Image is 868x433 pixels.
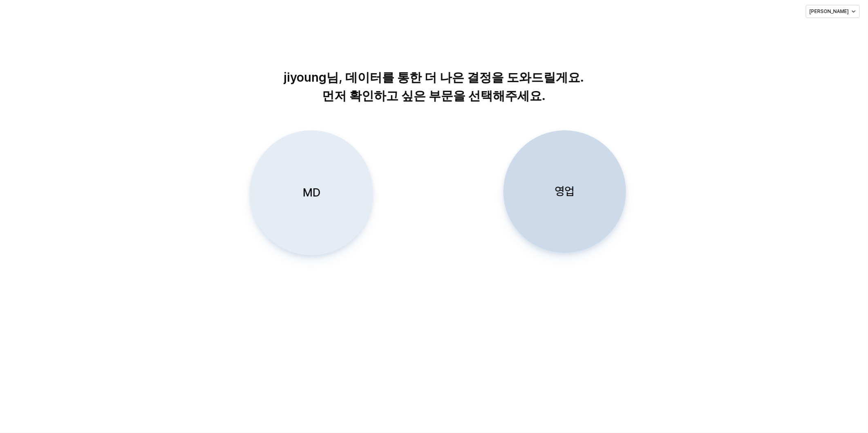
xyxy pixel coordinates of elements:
[250,130,373,255] button: MD
[302,185,320,200] p: MD
[810,8,849,15] p: [PERSON_NAME]
[555,184,575,199] p: 영업
[503,130,626,253] button: 영업
[225,68,642,105] p: jiyoung님, 데이터를 통한 더 나은 결정을 도와드릴게요. 먼저 확인하고 싶은 부문을 선택해주세요.
[806,5,860,18] button: [PERSON_NAME]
